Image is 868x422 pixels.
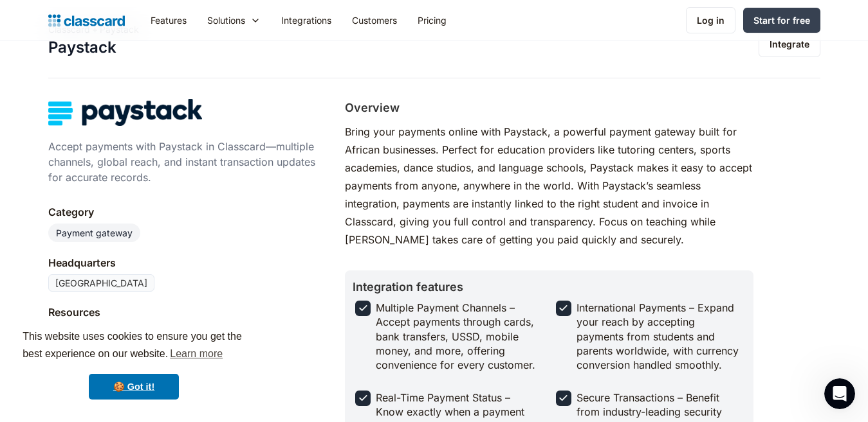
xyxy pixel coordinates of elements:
div: International Payments – Expand your reach by accepting payments from students and parents worldw... [577,301,741,373]
a: Features [140,6,197,35]
a: dismiss cookie message [89,374,179,400]
div: [GEOGRAPHIC_DATA] [48,274,154,292]
a: home [48,12,125,30]
div: cookieconsent [10,317,257,412]
div: Start for free [753,13,810,27]
div: Solutions [197,6,271,35]
a: Customers [342,6,407,35]
h2: Overview [345,99,400,116]
a: Pricing [407,6,457,35]
div: Payment gateway [56,226,133,240]
p: Bring your payments online with Paystack, a powerful payment gateway built for African businesses... [345,123,753,249]
h1: Paystack [48,39,116,57]
a: Integrations [271,6,342,35]
a: Start for free [743,8,820,33]
div: Solutions [207,13,245,27]
div: Multiple Payment Channels – Accept payments through cards, bank transfers, USSD, mobile money, an... [376,301,540,373]
div: Category [48,204,94,220]
iframe: Intercom live chat [824,378,855,409]
div: Resources [48,304,100,320]
a: Log in [686,7,735,33]
h2: Integration features [353,278,746,295]
span: This website uses cookies to ensure you get the best experience on our website. [23,329,245,364]
a: learn more about cookies [168,344,225,364]
div: Headquarters [48,255,116,270]
div: Log in [697,13,725,27]
a: Integrate [759,31,820,57]
div: Accept payments with Paystack in Classcard—multiple channels, global reach, and instant transacti... [48,139,320,185]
